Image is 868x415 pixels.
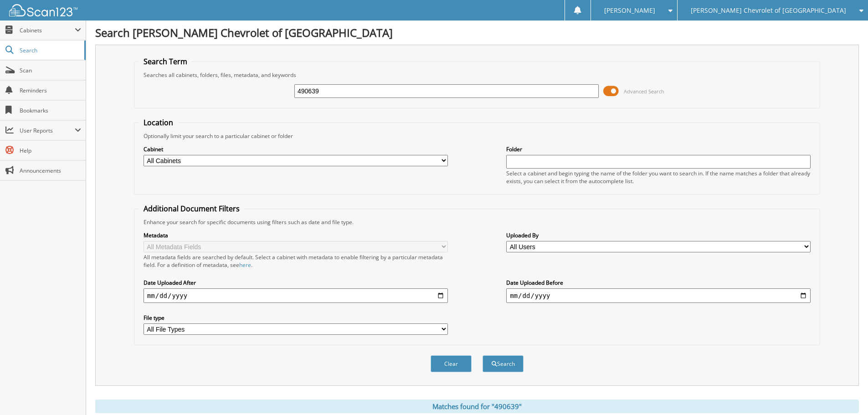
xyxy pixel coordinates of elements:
[139,118,178,128] legend: Location
[139,132,815,140] div: Optionally limit your search to a particular cabinet or folder
[144,314,448,322] label: File type
[144,288,448,303] input: start
[431,355,472,372] button: Clear
[506,279,811,287] label: Date Uploaded Before
[506,288,811,303] input: end
[144,279,448,287] label: Date Uploaded After
[506,145,811,153] label: Folder
[20,127,75,134] span: User Reports
[604,8,655,13] span: [PERSON_NAME]
[95,400,859,413] div: Matches found for "490639"
[144,253,448,269] div: All metadata fields are searched by default. Select a cabinet with metadata to enable filtering b...
[20,26,75,34] span: Cabinets
[139,218,815,226] div: Enhance your search for specific documents using filters such as date and file type.
[20,87,81,94] span: Reminders
[9,4,77,16] img: scan123-logo-white.svg
[20,167,81,174] span: Announcements
[20,67,81,74] span: Scan
[144,145,448,153] label: Cabinet
[506,169,811,185] div: Select a cabinet and begin typing the name of the folder you want to search in. If the name match...
[139,71,815,79] div: Searches all cabinets, folders, files, metadata, and keywords
[20,147,81,154] span: Help
[20,46,80,54] span: Search
[144,231,448,239] label: Metadata
[95,25,859,40] h1: Search [PERSON_NAME] Chevrolet of [GEOGRAPHIC_DATA]
[139,56,192,67] legend: Search Term
[691,8,846,13] span: [PERSON_NAME] Chevrolet of [GEOGRAPHIC_DATA]
[483,355,524,372] button: Search
[506,231,811,239] label: Uploaded By
[139,204,244,214] legend: Additional Document Filters
[239,261,251,269] a: here
[20,107,81,114] span: Bookmarks
[624,88,664,95] span: Advanced Search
